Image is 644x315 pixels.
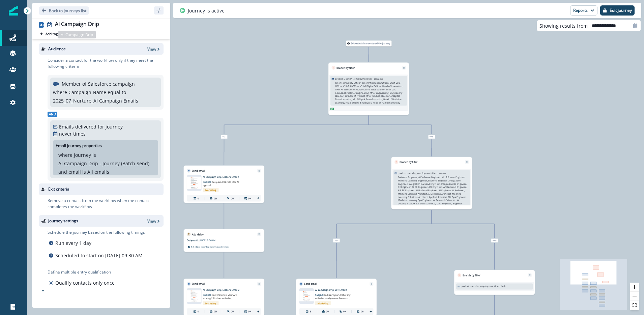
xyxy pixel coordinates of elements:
[500,285,505,288] p: blank
[48,198,164,210] p: Remove a contact from the workflow when the contact completes the workflow
[333,238,340,242] span: True
[600,5,635,16] button: Edit journey
[82,168,86,175] p: is
[198,197,199,200] p: 0
[59,130,72,137] p: never
[56,143,102,149] p: Email journey properties
[147,46,156,52] p: View
[59,123,123,130] p: Emails delivered for journey
[428,135,435,139] span: False
[187,290,201,302] img: email asset unavailable
[48,112,57,117] span: And
[203,180,239,187] span: Are your APIs ready for AI agents?
[231,197,234,200] p: 0%
[55,21,99,28] div: AI Campaign Drip
[391,157,472,209] div: Branch by filterRemoveproduct user.dw__employment_titlecontains Software Engineer, AI Software En...
[214,197,217,200] p: 0%
[191,245,229,248] p: Scheduled according to workspace timezone
[108,89,126,96] p: equal to
[55,279,115,286] p: Qualify contacts only once
[221,135,227,139] span: True
[55,252,143,259] p: Scheduled to start on [DATE] 09:30 AM
[299,291,314,302] img: email asset unavailable
[437,171,446,175] p: contains
[39,31,59,36] button: Add tag
[200,239,239,242] p: [DATE] 9:00 AM
[310,310,311,313] p: 3
[432,210,495,238] g: Edge from ee3c061f-86f4-4ad3-8a7b-da7ad8d4352d to node-edge-labelef848dcb-1ed2-457a-a3b6-a1ef3bfb...
[49,8,86,13] p: Back to journeys list
[9,6,18,16] img: Inflection
[58,160,149,167] p: AI Campaign Drip - Journey (Batch Send)
[183,166,264,203] div: Send emailRemoveemail asset unavailableAI Campaign Drip_Leaders_Email 1Subject: Are your APIs rea...
[400,160,418,164] p: Branch by filter
[336,66,355,69] p: Branch by filter
[570,5,597,16] button: Reports
[48,57,164,69] p: Consider a contact for the workflow only if they meet the following criteria
[304,282,317,286] p: Send email
[55,239,91,247] p: Run every 1 day
[630,292,639,301] button: zoom out
[48,269,116,275] p: Define multiple entry qualification
[374,77,383,81] p: contains
[87,168,109,175] p: All emails
[326,310,329,313] p: 0%
[336,210,432,238] g: Edge from ee3c061f-86f4-4ad3-8a7b-da7ad8d4352d to node-edge-label4cb09efe-36c2-4705-8d96-c139ecd5...
[203,188,219,192] span: Marketing
[351,42,390,45] p: 36 contacts have entered the journey
[361,310,364,313] p: 0%
[183,229,264,252] div: Add delayRemoveDelay until:[DATE] 9:00 AMScheduled according toworkspacetimezone
[48,218,78,224] p: Journey settings
[463,273,481,277] p: Branch by filter
[231,310,234,313] p: 0%
[330,108,334,110] span: Or
[48,46,66,52] p: Audience
[343,310,346,313] p: 0%
[46,32,58,36] p: Add tag
[539,22,588,29] p: Showing results from
[315,288,365,292] p: AI Campaign Drip_Dev_Email 1
[398,171,435,175] p: product user.dw__employment_title
[248,197,251,200] p: 0%
[248,310,251,313] p: 0%
[203,178,242,187] p: Subject:
[306,238,367,242] div: True
[315,293,351,303] span: Kickstart your API testing with this ready-to-use Postman template
[398,175,468,205] p: Software Engineer, AI Software Engineer, ML Software Engineer, Machine Learning Engineer, Backend...
[630,283,639,292] button: zoom in
[187,239,199,242] p: Delay until:
[147,218,156,224] p: View
[224,115,369,134] g: Edge from ca1c1f09-4f82-4d83-8c1f-bf56a479d83b to node-edge-labelb33879dd-65d3-4bd1-817b-2d9b1d87...
[48,229,145,235] p: Schedule the journey based on the following timings
[194,135,254,139] div: True
[198,310,199,313] p: 0
[192,232,203,236] p: Add delay
[68,89,106,96] p: Campaign Name
[630,301,639,310] button: fit view
[464,238,525,242] div: False
[53,97,138,104] p: 2025_07_Nurture_AI Campaign Emails
[188,7,225,14] p: Journey is active
[335,77,373,81] p: product user.dw__employment_title
[454,270,535,295] div: Branch by filterRemoveproduct user.dw__employment_titleblank
[491,238,498,242] span: False
[203,288,253,292] p: AI Campaign Drip_Leaders_Email 2
[461,285,498,288] p: product user.dw__employment_title
[315,301,331,305] span: Marketing
[610,8,632,13] p: Edit journey
[192,169,205,172] p: Send email
[335,81,405,105] p: Chief Technology Officer, Chief Information Officer, Chief Data Officer, Chief AI Officer, Chief ...
[58,168,81,175] p: and email
[53,89,67,96] p: where
[192,282,205,286] p: Send email
[203,291,242,300] p: Subject:
[203,301,219,305] span: Marketing
[328,62,409,115] div: Branch by filterRemoveproduct user.dw__employment_titlecontains Chief Technology Officer, Chief I...
[147,218,161,224] button: View
[203,293,237,303] span: How mature is your API strategy? Find out with this framework
[203,175,253,178] p: AI Campaign Drip_Leaders_Email 1
[214,310,217,313] p: 0%
[339,40,399,46] div: 36 contacts have entered the journey
[73,130,86,137] p: times
[369,115,432,134] g: Edge from ca1c1f09-4f82-4d83-8c1f-bf56a479d83b to node-edge-label41cb572e-4547-45e4-9b57-74a980d3...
